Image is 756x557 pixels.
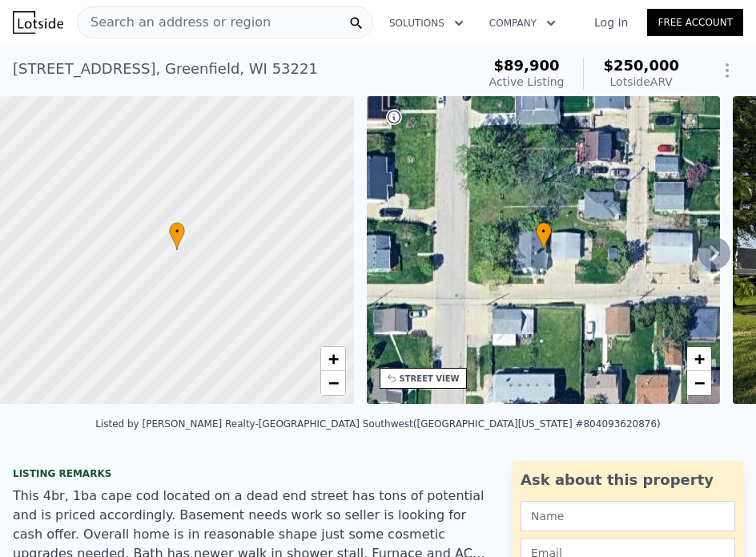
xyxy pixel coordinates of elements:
[477,9,569,38] button: Company
[400,373,460,385] div: STREET VIEW
[13,11,63,34] img: Lotside
[711,54,743,87] button: Show Options
[687,347,711,371] a: Zoom in
[169,222,185,250] div: •
[521,469,735,491] div: Ask about this property
[603,57,679,74] span: $250,000
[321,371,345,395] a: Zoom out
[328,373,338,393] span: −
[494,57,560,74] span: $89,900
[647,9,743,36] a: Free Account
[78,13,271,32] span: Search an address or region
[95,418,661,430] div: Listed by [PERSON_NAME] Realty-[GEOGRAPHIC_DATA] Southwest ([GEOGRAPHIC_DATA][US_STATE] #80409362...
[489,75,565,88] span: Active Listing
[13,58,318,80] div: [STREET_ADDRESS] , Greenfield , WI 53221
[321,347,345,371] a: Zoom in
[536,222,552,250] div: •
[328,349,338,369] span: +
[13,467,487,480] div: Listing remarks
[521,501,735,531] input: Name
[603,74,679,90] div: Lotside ARV
[694,373,705,393] span: −
[687,371,711,395] a: Zoom out
[536,224,552,239] span: •
[694,349,705,369] span: +
[575,14,647,30] a: Log In
[169,224,185,239] span: •
[376,9,477,38] button: Solutions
